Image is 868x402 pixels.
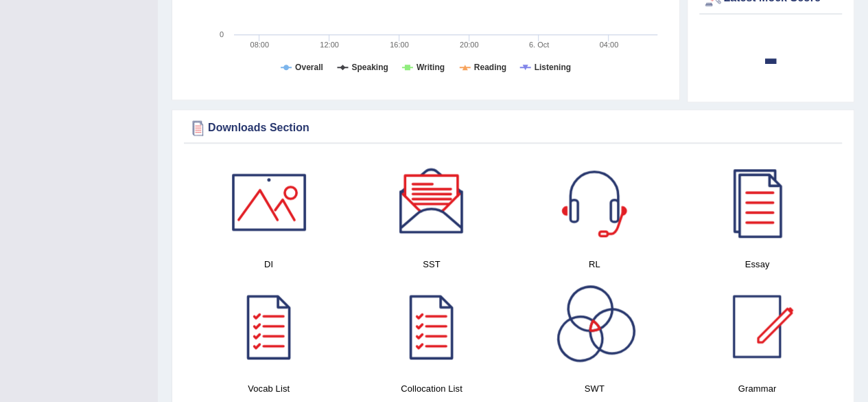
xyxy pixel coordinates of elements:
text: 16:00 [390,41,409,49]
b: - [763,32,778,82]
tspan: Listening [535,63,571,72]
tspan: 6. Oct [529,41,549,49]
tspan: Speaking [351,63,388,72]
text: 04:00 [600,41,619,49]
h4: Grammar [683,381,832,396]
text: 12:00 [320,41,339,49]
h4: RL [520,257,669,271]
tspan: Writing [417,63,445,72]
h4: SWT [520,381,669,396]
div: Downloads Section [187,118,838,138]
tspan: Reading [474,63,506,72]
h4: SST [357,257,506,271]
text: 08:00 [250,41,269,49]
h4: Essay [683,257,832,271]
text: 0 [220,30,224,38]
text: 20:00 [460,41,479,49]
h4: DI [194,257,343,271]
h4: Collocation List [357,381,506,396]
tspan: Overall [295,63,323,72]
h4: Vocab List [194,381,343,396]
